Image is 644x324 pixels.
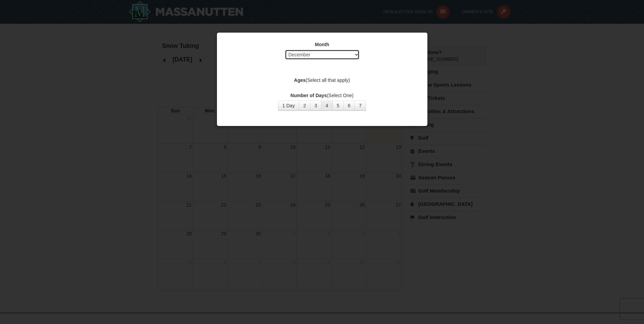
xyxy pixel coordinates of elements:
[299,101,310,111] button: 2
[315,42,329,47] strong: Month
[354,101,366,111] button: 7
[344,101,355,111] button: 6
[321,101,333,111] button: 4
[294,77,306,83] strong: Ages
[332,101,344,111] button: 5
[225,92,419,99] label: (Select One)
[291,93,327,98] strong: Number of Days
[278,101,299,111] button: 1 Day
[225,77,419,84] label: (Select all that apply)
[310,101,321,111] button: 3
